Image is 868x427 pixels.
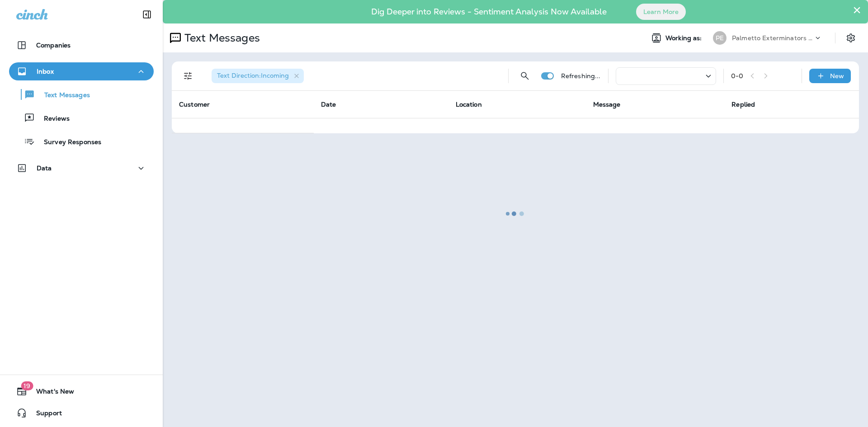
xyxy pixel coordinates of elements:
[9,108,154,127] button: Reviews
[35,115,70,123] p: Reviews
[35,91,90,100] p: Text Messages
[830,72,844,80] p: New
[9,132,154,151] button: Survey Responses
[27,388,74,399] span: What's New
[9,62,154,80] button: Inbox
[134,5,160,23] button: Collapse Sidebar
[36,42,71,49] p: Companies
[21,381,33,390] span: 19
[9,85,154,104] button: Text Messages
[9,382,154,400] button: 19What's New
[27,409,62,420] span: Support
[37,68,54,75] p: Inbox
[35,138,101,147] p: Survey Responses
[37,164,52,172] p: Data
[9,404,154,422] button: Support
[9,36,154,54] button: Companies
[9,159,154,177] button: Data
